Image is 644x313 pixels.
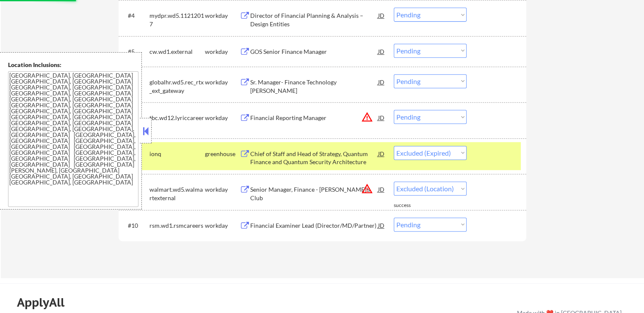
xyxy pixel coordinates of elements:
[205,114,240,122] div: workday
[205,48,240,56] div: workday
[250,221,378,230] div: Financial Examiner Lead (Director/MD/Partner)
[205,185,240,194] div: workday
[205,221,240,230] div: workday
[250,150,378,166] div: Chief of Staff and Head of Strategy, Quantum Finance and Quantum Security Architecture
[250,11,378,28] div: Director of Financial Planning & Analysis – Design Entities
[250,78,378,95] div: Sr. Manager- Finance Technology [PERSON_NAME]
[205,11,240,20] div: workday
[250,114,378,122] div: Financial Reporting Manager
[149,185,205,202] div: walmart.wd5.walmartexternal
[377,8,386,23] div: JD
[149,11,205,28] div: mydpr.wd5.11212017
[377,218,386,233] div: JD
[149,221,205,230] div: rsm.wd1.rsmcareers
[149,114,205,130] div: tbc.wd12.lyriccareers
[394,202,428,209] div: success
[128,11,143,20] div: #4
[17,295,74,310] div: ApplyAll
[250,48,378,56] div: GOS Senior Finance Manager
[361,111,373,123] button: warning_amber
[377,110,386,125] div: JD
[377,146,386,161] div: JD
[149,48,205,56] div: cw.wd1.external
[377,74,386,89] div: JD
[205,78,240,87] div: workday
[205,150,240,158] div: greenhouse
[361,183,373,195] button: warning_amber
[8,61,138,69] div: Location Inclusions:
[250,185,378,202] div: Senior Manager, Finance - [PERSON_NAME]'s Club
[377,182,386,197] div: JD
[128,221,143,230] div: #10
[149,78,205,95] div: globalhr.wd5.rec_rtx_ext_gateway
[149,150,205,158] div: ionq
[377,44,386,59] div: JD
[128,48,143,56] div: #5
